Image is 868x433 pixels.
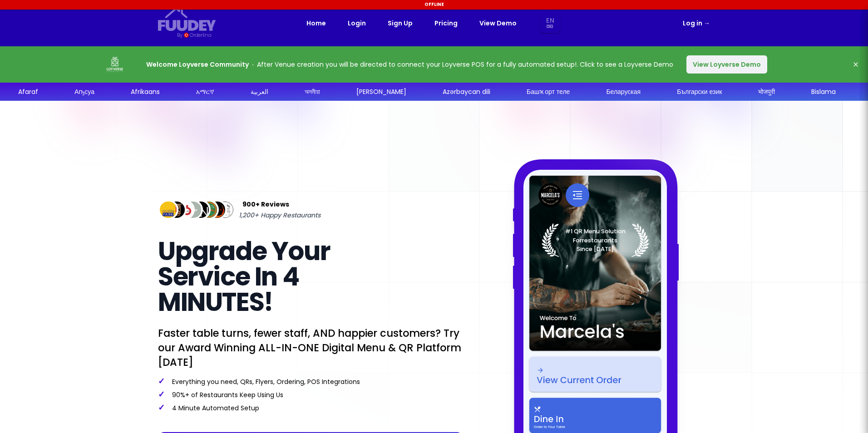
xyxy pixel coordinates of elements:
a: Home [306,18,326,29]
strong: Welcome Loyverse Community [146,60,249,69]
a: Pricing [434,18,458,29]
img: Review Img [182,200,203,220]
p: Everything you need, QRs, Flyers, Ordering, POS Integrations [158,377,463,386]
button: View Loyverse Demo [686,55,767,74]
a: View Demo [479,18,517,29]
span: ✓ [158,389,165,400]
img: Review Img [215,200,235,220]
p: 4 Minute Automated Setup [158,403,463,413]
span: 900+ Reviews [242,199,289,210]
p: 90%+ of Restaurants Keep Using Us [158,390,463,399]
div: Afaraf [18,87,38,97]
div: Беларуская [606,87,641,97]
div: Afrikaans [131,87,160,97]
img: Review Img [166,200,187,220]
div: Azərbaycan dili [443,87,490,97]
span: → [704,19,710,28]
div: অসমীয়া [305,87,320,97]
div: Offline [1,1,867,8]
div: Български език [677,87,722,97]
div: Bislama [811,87,836,97]
span: 1,200+ Happy Restaurants [239,210,321,221]
div: العربية [251,87,268,97]
svg: {/* Added fill="currentColor" here */} {/* This rectangle defines the background. Its explicit fi... [158,7,216,31]
img: Review Img [158,200,178,220]
img: Review Img [199,200,219,220]
div: भोजपुरी [758,87,775,97]
div: Аҧсуа [74,87,94,97]
div: Башҡорт теле [527,87,570,97]
p: After Venue creation you will be directed to connect your Loyverse POS for a fully automated setu... [146,59,673,70]
a: Log in [683,18,710,29]
div: [PERSON_NAME] [356,87,406,97]
div: አማርኛ [196,87,214,97]
img: Laurel [542,223,649,257]
span: Upgrade Your Service In 4 MINUTES! [158,233,330,320]
img: Review Img [174,200,195,220]
img: Review Img [191,200,211,220]
a: Login [348,18,366,29]
span: ✓ [158,402,165,413]
p: Faster table turns, fewer staff, AND happier customers? Try our Award Winning ALL-IN-ONE Digital ... [158,326,463,369]
span: ✓ [158,375,165,387]
img: Review Img [207,200,227,220]
div: By [177,31,182,39]
a: Sign Up [388,18,413,29]
div: Orderlina [190,31,211,39]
